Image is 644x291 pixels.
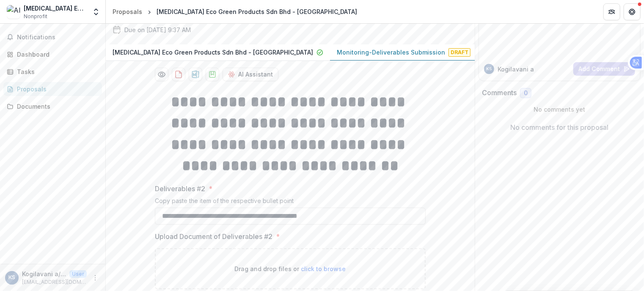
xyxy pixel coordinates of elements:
[172,68,185,81] button: download-proposal
[498,65,534,74] p: Kogilavani a
[189,68,202,81] button: download-proposal
[487,67,492,71] div: Kogilavani a/p Supermaniam
[90,273,100,283] button: More
[155,231,272,242] p: Upload Document of Deliverables #2
[449,48,471,57] span: Draft
[3,47,102,61] a: Dashboard
[235,264,346,273] p: Drag and drop files or
[109,5,146,18] a: Proposals
[3,30,102,44] button: Notifications
[482,105,637,114] p: No comments yet
[69,270,87,278] p: User
[206,68,219,81] button: download-proposal
[24,13,47,20] span: Nonprofit
[624,3,641,20] button: Get Help
[157,7,357,16] div: [MEDICAL_DATA] Eco Green Products Sdn Bhd - [GEOGRAPHIC_DATA]
[511,122,609,132] p: No comments for this proposal
[573,62,635,76] button: Add Comment
[22,278,87,286] p: [EMAIL_ADDRESS][DOMAIN_NAME]
[223,68,278,81] button: AI Assistant
[17,67,95,76] div: Tasks
[24,4,87,13] div: [MEDICAL_DATA] Eco Green Products Sdn Bhd
[8,275,15,280] div: Kogilavani a/p Supermaniam
[109,5,361,18] nav: breadcrumb
[3,82,102,96] a: Proposals
[113,7,142,16] div: Proposals
[113,48,313,57] p: [MEDICAL_DATA] Eco Green Products Sdn Bhd - [GEOGRAPHIC_DATA]
[155,184,205,194] p: Deliverables #2
[3,99,102,113] a: Documents
[7,5,20,19] img: Alora Eco Green Products Sdn Bhd
[17,50,95,59] div: Dashboard
[17,34,99,41] span: Notifications
[17,85,95,93] div: Proposals
[155,197,426,208] div: Copy paste the item of the respective bullet point
[301,265,346,272] span: click to browse
[17,102,95,111] div: Documents
[524,90,528,97] span: 0
[155,68,168,81] button: Preview 3f11fb2e-d5bc-4910-980a-aa88fb83bcef-1.pdf
[482,89,517,97] h2: Comments
[3,65,102,79] a: Tasks
[337,48,445,57] p: Monitoring-Deliverables Submission
[124,25,191,34] p: Due on [DATE] 9:37 AM
[603,3,620,20] button: Partners
[22,269,66,278] p: Kogilavani a/p Supermaniam
[90,3,102,20] button: Open entity switcher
